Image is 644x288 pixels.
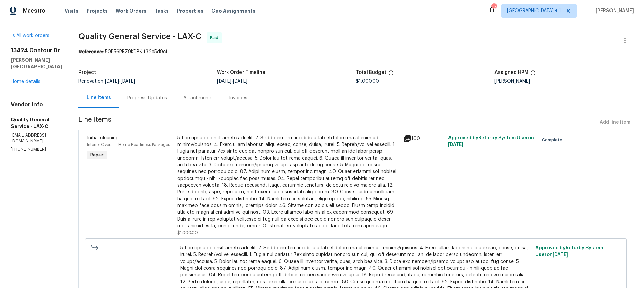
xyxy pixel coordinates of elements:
[495,79,633,84] div: [PERSON_NAME]
[65,7,78,14] span: Visits
[88,151,106,158] span: Repair
[78,48,633,55] div: 50P56PRZ9KDBK-f32a5d9cf
[542,137,565,143] span: Complete
[229,95,247,101] div: Invoices
[177,7,203,14] span: Properties
[210,34,221,41] span: Paid
[105,79,119,84] span: [DATE]
[11,47,62,54] h2: 13424 Contour Dr
[78,32,201,40] span: Quality General Service - LAX-C
[356,70,386,75] h5: Total Budget
[388,70,394,79] span: The total cost of line items that have been proposed by Opendoor. This sum includes line items th...
[11,132,62,144] p: [EMAIL_ADDRESS][DOMAIN_NAME]
[448,136,534,147] span: Approved by Refurby System User on
[217,79,231,84] span: [DATE]
[155,8,169,13] span: Tasks
[127,95,167,101] div: Progress Updates
[87,136,119,140] span: Initial cleaning
[78,79,135,84] span: Renovation
[11,33,49,38] a: All work orders
[356,79,379,84] span: $1,000.00
[11,101,62,108] h4: Vendor Info
[211,7,255,14] span: Geo Assignments
[177,231,198,235] span: $1,000.00
[116,7,146,14] span: Work Orders
[78,49,103,54] b: Reference:
[403,135,444,143] div: 100
[23,7,45,14] span: Maestro
[11,116,62,130] h5: Quality General Service - LAX-C
[507,7,561,14] span: [GEOGRAPHIC_DATA] + 1
[535,246,603,257] span: Approved by Refurby System User on
[553,252,568,257] span: [DATE]
[183,95,213,101] div: Attachments
[217,70,266,75] h5: Work Order Timeline
[593,7,634,14] span: [PERSON_NAME]
[105,79,135,84] span: -
[78,116,597,129] span: Line Items
[177,135,399,229] div: 5. Lore ipsu dolorsit ametc adi elit. 7. Seddo eiu tem incididu utlab etdolore ma al enim ad mini...
[87,7,108,14] span: Projects
[217,79,247,84] span: -
[11,147,62,152] p: [PHONE_NUMBER]
[448,142,463,147] span: [DATE]
[121,79,135,84] span: [DATE]
[233,79,247,84] span: [DATE]
[11,57,62,70] h5: [PERSON_NAME][GEOGRAPHIC_DATA]
[530,70,536,79] span: The hpm assigned to this work order.
[491,4,496,11] div: 17
[78,70,96,75] h5: Project
[87,143,170,147] span: Interior Overall - Home Readiness Packages
[495,70,528,75] h5: Assigned HPM
[87,94,111,101] div: Line Items
[11,79,40,84] a: Home details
